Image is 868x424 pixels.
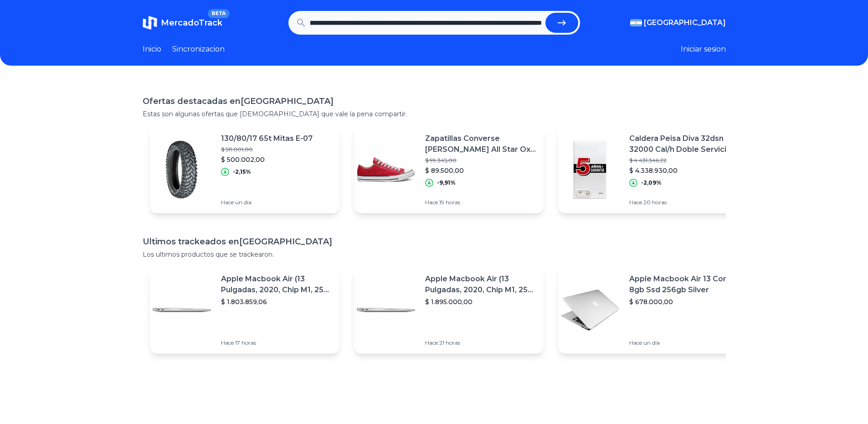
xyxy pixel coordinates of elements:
img: Featured image [150,138,214,202]
a: Featured imageApple Macbook Air (13 Pulgadas, 2020, Chip M1, 256 Gb De Ssd, 8 Gb De Ram) - Plata$... [354,266,544,354]
img: Featured image [558,138,622,202]
button: Iniciar sesion [681,44,726,55]
p: $ 500.002,00 [221,155,313,164]
a: Featured imageApple Macbook Air (13 Pulgadas, 2020, Chip M1, 256 Gb De Ssd, 8 Gb De Ram) - Plata$... [150,266,339,354]
p: Hace 19 horas [425,199,536,206]
p: $ 4.431.346,22 [629,157,740,164]
h1: Ofertas destacadas en [GEOGRAPHIC_DATA] [143,95,726,108]
a: Inicio [143,44,161,55]
span: [GEOGRAPHIC_DATA] [644,17,726,28]
p: 130/80/17 65t Mitas E-07 [221,133,313,144]
a: Featured image130/80/17 65t Mitas E-07$ 511.001,00$ 500.002,00-2,15%Hace un día [150,126,339,213]
img: Featured image [150,278,214,342]
a: Sincronizacion [172,44,225,55]
p: Hace un día [221,199,313,206]
p: $ 89.500,00 [425,166,536,175]
p: Los ultimos productos que se trackearon. [143,250,726,259]
p: Zapatillas Converse [PERSON_NAME] All Star Ox - (156993) [425,133,536,155]
p: $ 99.345,00 [425,157,536,164]
p: Apple Macbook Air 13 Core I5 8gb Ssd 256gb Silver [629,274,740,295]
span: MercadoTrack [161,18,222,28]
img: Featured image [354,278,418,342]
a: Featured imageCaldera Peisa Diva 32dsn 32000 Cal/h Doble Servicio T/natura$ 4.431.346,22$ 4.338.9... [558,126,748,213]
button: [GEOGRAPHIC_DATA] [630,17,726,28]
p: Apple Macbook Air (13 Pulgadas, 2020, Chip M1, 256 Gb De Ssd, 8 Gb De Ram) - Plata [221,274,332,295]
p: $ 1.803.859,06 [221,297,332,306]
h1: Ultimos trackeados en [GEOGRAPHIC_DATA] [143,235,726,248]
img: Featured image [558,278,622,342]
p: Apple Macbook Air (13 Pulgadas, 2020, Chip M1, 256 Gb De Ssd, 8 Gb De Ram) - Plata [425,274,536,295]
p: $ 1.895.000,00 [425,297,536,306]
p: $ 4.338.930,00 [629,166,740,175]
p: Hace 20 horas [629,199,740,206]
img: MercadoTrack [143,16,157,30]
p: $ 511.001,00 [221,146,313,153]
span: BETA [208,9,229,18]
a: Featured imageApple Macbook Air 13 Core I5 8gb Ssd 256gb Silver$ 678.000,00Hace un día [558,266,748,354]
a: MercadoTrackBETA [143,16,222,30]
p: Hace 17 horas [221,339,332,346]
p: $ 678.000,00 [629,297,740,306]
p: -2,15% [233,168,251,176]
p: Caldera Peisa Diva 32dsn 32000 Cal/h Doble Servicio T/natura [629,133,740,155]
a: Featured imageZapatillas Converse [PERSON_NAME] All Star Ox - (156993)$ 99.345,00$ 89.500,00-9,91... [354,126,544,213]
p: Hace 21 horas [425,339,536,346]
img: Featured image [354,138,418,202]
p: -9,91% [437,179,456,186]
p: Hace un día [629,339,740,346]
p: -2,09% [641,179,662,186]
img: Argentina [630,19,642,26]
p: Estas son algunas ofertas que [DEMOGRAPHIC_DATA] que vale la pena compartir. [143,109,726,119]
